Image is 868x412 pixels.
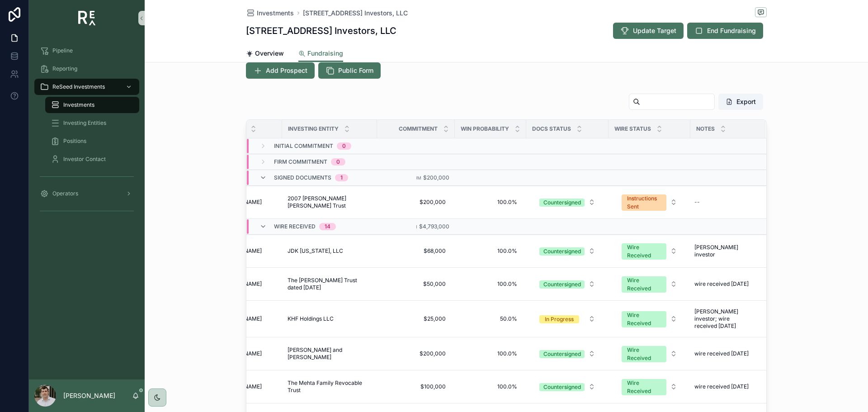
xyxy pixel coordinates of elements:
[694,199,700,206] div: --
[460,346,521,361] a: 100.0%
[34,185,139,202] a: Operators
[34,61,139,77] a: Reporting
[63,391,115,400] p: [PERSON_NAME]
[274,158,327,166] span: Firm Commitment
[246,24,396,37] h1: [STREET_ADDRESS] Investors, LLC
[694,280,749,288] span: wire received [DATE]
[288,125,339,133] span: Investing Entity
[614,341,684,366] button: Select Button
[338,66,373,75] span: Public Form
[386,315,446,322] span: $25,000
[382,312,449,326] a: $25,000
[614,271,685,297] a: Select Button
[382,277,449,291] a: $50,000
[288,346,372,361] a: [PERSON_NAME] and [PERSON_NAME]
[691,240,755,262] a: [PERSON_NAME] investor
[464,280,517,288] span: 100.0%
[78,11,96,25] img: App logo
[694,308,751,330] span: [PERSON_NAME] investor; wire received [DATE]
[288,315,372,322] a: KHF Holdings LLC
[532,275,603,293] a: Select Button
[274,142,333,150] span: Initial Commitment
[382,379,449,394] a: $100,000
[318,62,381,79] button: Public Form
[464,350,517,357] span: 100.0%
[336,158,340,166] div: 0
[464,315,517,322] span: 50.0%
[246,9,294,18] a: Investments
[382,244,449,258] a: $68,000
[246,62,315,79] button: Add Prospect
[288,379,372,394] span: The Mehta Family Revocable Trust
[532,125,571,133] span: Docs Status
[614,272,684,296] button: Select Button
[694,383,749,390] span: wire received [DATE]
[460,244,521,258] a: 100.0%
[218,350,277,357] a: [PERSON_NAME]
[614,239,684,263] button: Select Button
[460,195,521,209] a: 100.0%
[532,194,603,210] button: Select Button
[718,94,763,110] button: Export
[691,304,755,333] a: [PERSON_NAME] investor; wire received [DATE]
[342,142,346,150] div: 0
[460,277,521,291] a: 100.0%
[613,23,684,39] button: Update Target
[464,383,517,390] span: 100.0%
[614,374,685,399] a: Select Button
[274,223,316,230] span: Wire Received
[257,9,294,18] span: Investments
[633,26,676,35] span: Update Target
[627,346,661,362] div: Wire Received
[532,194,603,211] a: Select Button
[63,137,86,145] span: Positions
[386,280,446,288] span: $50,000
[545,315,574,323] div: In Progress
[419,223,449,230] span: $4,793,000
[707,26,756,35] span: End Fundraising
[464,199,517,206] span: 100.0%
[614,125,651,133] span: Wire Status
[614,306,685,331] a: Select Button
[52,83,105,90] span: ReSeed Investments
[532,378,603,395] a: Select Button
[307,49,343,58] span: Fundraising
[34,43,139,59] a: Pipeline
[386,247,446,255] span: $68,000
[218,315,277,322] a: [PERSON_NAME]
[218,383,277,390] a: [PERSON_NAME]
[288,247,343,255] span: JDK [US_STATE], LLC
[627,243,661,260] div: Wire Received
[627,379,661,395] div: Wire Received
[627,311,661,327] div: Wire Received
[52,65,77,72] span: Reporting
[288,195,372,209] span: 2007 [PERSON_NAME] [PERSON_NAME] Trust
[627,276,661,293] div: Wire Received
[288,247,372,255] a: JDK [US_STATE], LLC
[274,174,331,181] span: Signed Documents
[543,247,581,256] div: Countersigned
[218,199,277,206] a: [PERSON_NAME]
[382,195,449,209] a: $200,000
[532,243,603,259] button: Select Button
[246,45,284,63] a: Overview
[460,312,521,326] a: 50.0%
[423,174,449,181] span: $200,000
[288,277,372,291] span: The [PERSON_NAME] Trust dated [DATE]
[460,379,521,394] a: 100.0%
[266,66,307,75] span: Add Prospect
[411,175,421,180] small: Sum
[627,194,661,211] div: Instructions Sent
[614,374,684,399] button: Select Button
[218,280,277,288] a: [PERSON_NAME]
[694,244,751,258] span: [PERSON_NAME] investor
[691,277,755,291] a: wire received [DATE]
[543,350,581,358] div: Countersigned
[532,311,603,327] button: Select Button
[303,9,408,18] span: [STREET_ADDRESS] Investors, LLC
[614,190,684,214] button: Select Button
[532,346,603,362] button: Select Button
[532,242,603,260] a: Select Button
[691,195,755,209] a: --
